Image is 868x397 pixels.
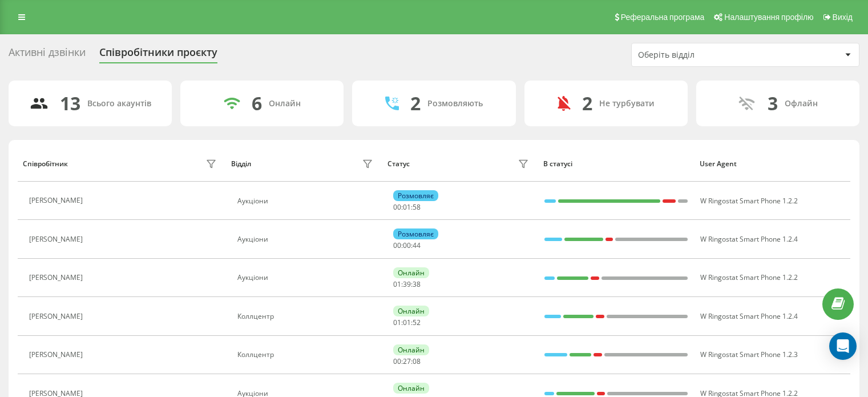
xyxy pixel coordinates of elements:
[393,383,429,394] div: Онлайн
[403,279,411,289] span: 39
[700,350,798,359] span: W Ringostat Smart Phone 1.2.3
[237,197,376,205] div: Аукціони
[413,356,421,366] span: 08
[700,234,798,244] span: W Ringostat Smart Phone 1.2.4
[393,319,421,327] div: : :
[768,93,778,114] div: 3
[700,196,798,206] span: W Ringostat Smart Phone 1.2.2
[252,93,262,114] div: 6
[829,332,857,360] div: Open Intercom Messenger
[413,240,421,250] span: 44
[29,312,86,320] div: [PERSON_NAME]
[582,93,592,114] div: 2
[833,13,853,22] span: Вихід
[387,160,410,168] div: Статус
[700,160,845,168] div: User Agent
[237,312,376,320] div: Коллцентр
[427,99,483,109] div: Розмовляють
[393,242,421,250] div: : :
[393,280,421,288] div: : :
[785,99,818,109] div: Офлайн
[638,50,774,60] div: Оберіть відділ
[413,318,421,327] span: 52
[724,13,813,22] span: Налаштування профілю
[393,190,438,201] div: Розмовляє
[29,197,86,204] div: [PERSON_NAME]
[393,358,421,366] div: : :
[410,93,421,114] div: 2
[231,160,251,168] div: Відділ
[413,202,421,212] span: 58
[599,99,655,109] div: Не турбувати
[393,318,401,327] span: 01
[403,240,411,250] span: 00
[60,93,80,114] div: 13
[237,235,376,243] div: Аукціони
[393,279,401,289] span: 01
[393,267,429,278] div: Онлайн
[621,13,705,22] span: Реферальна програма
[393,202,401,212] span: 00
[269,99,301,109] div: Онлайн
[403,356,411,366] span: 27
[393,344,429,355] div: Онлайн
[393,306,429,316] div: Онлайн
[87,99,151,109] div: Всього акаунтів
[29,274,86,282] div: [PERSON_NAME]
[403,202,411,212] span: 01
[403,318,411,327] span: 01
[9,46,86,64] div: Активні дзвінки
[393,203,421,211] div: : :
[23,160,68,168] div: Співробітник
[99,46,217,64] div: Співробітники проєкту
[29,235,86,243] div: [PERSON_NAME]
[700,311,798,321] span: W Ringostat Smart Phone 1.2.4
[237,351,376,359] div: Коллцентр
[700,272,798,282] span: W Ringostat Smart Phone 1.2.2
[237,274,376,282] div: Аукціони
[29,351,86,359] div: [PERSON_NAME]
[393,240,401,250] span: 00
[393,356,401,366] span: 00
[543,160,689,168] div: В статусі
[393,228,438,239] div: Розмовляє
[413,279,421,289] span: 38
